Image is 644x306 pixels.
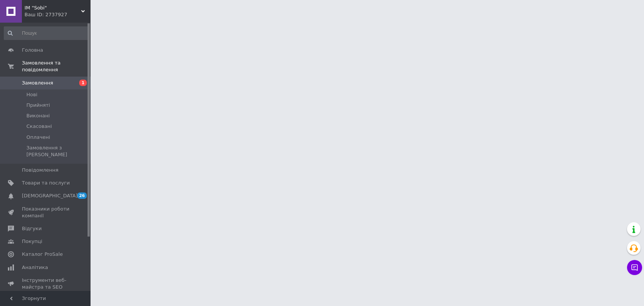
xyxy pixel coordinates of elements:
span: 1 [79,80,87,86]
span: ІМ "Sobi" [25,5,81,11]
span: Повідомлення [22,167,58,174]
input: Пошук [4,26,89,40]
span: Нові [26,91,37,98]
span: Інструменти веб-майстра та SEO [22,277,70,291]
span: Головна [22,47,43,54]
span: Скасовані [26,123,52,130]
button: Чат з покупцем [627,260,642,275]
span: Прийняті [26,102,50,109]
span: Аналітика [22,264,48,271]
span: Показники роботи компанії [22,206,70,219]
div: Ваш ID: 2737927 [25,11,91,18]
span: Товари та послуги [22,180,70,186]
span: Оплачені [26,134,50,141]
span: [DEMOGRAPHIC_DATA] [22,192,78,199]
span: Покупці [22,238,42,245]
span: Відгуки [22,225,41,232]
span: Виконані [26,112,50,119]
span: Замовлення з [PERSON_NAME] [26,145,88,158]
span: 26 [77,192,87,199]
span: Замовлення та повідомлення [22,60,91,73]
span: Каталог ProSale [22,251,63,258]
span: Замовлення [22,80,53,86]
